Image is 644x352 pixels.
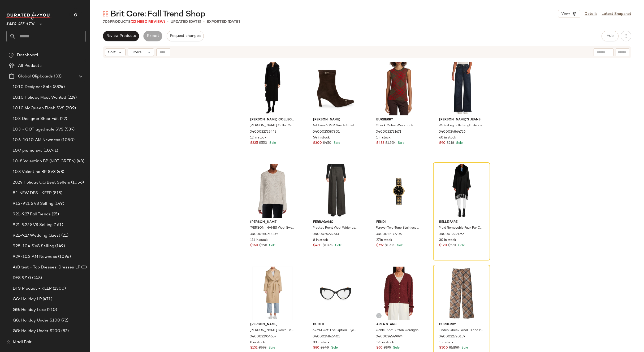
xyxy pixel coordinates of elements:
span: 0400025060309 [250,232,278,237]
button: Request changes [167,31,204,41]
span: 0400022954557 [250,334,276,339]
span: Addison 60MM Suede Stiletto Heel Ankle Boots [313,123,357,128]
span: Hub [606,34,614,38]
span: Burberry [439,322,484,327]
span: A/B test - Top Dresses: Dresses LP [13,264,80,271]
span: (1300) [52,286,66,292]
span: (515) [51,190,62,196]
span: 0400019491966 [439,232,464,237]
span: (72) [60,318,68,324]
span: (33) [53,73,62,80]
span: $1.29K [385,141,396,146]
span: (21) [60,233,68,239]
span: (25) [51,211,59,218]
span: Forever Two-Tone Stainless Steel Bracelet Watch/29MM [376,226,421,231]
span: $175 [384,346,391,350]
span: 0400024224733 [313,232,339,237]
span: (8824) [52,84,65,90]
span: 12 in stock [250,136,266,140]
img: 0400022720159_LINDENCHECK [435,267,488,320]
span: $298 [259,243,267,248]
span: 9.15-9.21 SVS Selling [13,201,53,207]
span: Global Clipboards [18,73,53,80]
span: 0400022731671 [376,130,401,134]
span: GG: Holiday Under $100 [13,318,60,324]
span: $1.25K [449,346,459,350]
p: Exported [DATE] [207,19,240,25]
span: $225 [250,141,258,146]
span: View [561,12,570,16]
span: 0400024549994 [376,334,403,339]
span: 0400025587801 [313,130,340,134]
span: Cable-Knit Button Cardigan [376,328,418,333]
span: 0400024865401 [313,334,340,339]
span: Sale [268,141,276,145]
img: svg%3e [103,11,108,16]
span: 111 in stock [250,238,268,243]
img: 0400025060309_LIGHTGREY [246,164,299,218]
span: 9.21-9.27 Fall Trends [13,211,51,218]
span: Sale [460,346,468,350]
span: [PERSON_NAME] [250,220,295,225]
span: 10.8 Valentino BP SVS [13,169,56,175]
a: Details [585,11,597,17]
img: 0400025587801_DARKBROWN [309,62,362,115]
span: 2024 Holiday GG Best Sellers [13,180,70,186]
span: (48) [76,158,84,164]
span: Burberry [376,118,421,122]
span: Sale [334,244,342,247]
span: 9.21-9.27 SVS Selling [13,222,53,228]
span: • [167,19,168,25]
span: Area Stars [376,322,421,327]
span: $300 [313,141,322,146]
span: 10.6-10.10 AM Newness [13,137,60,143]
span: (22) [59,116,67,122]
button: Review Products [103,31,139,41]
span: 9.28-10.4 SVS Selling [13,243,54,249]
span: $152 [250,346,258,350]
span: (10741) [42,148,58,154]
span: GG: Holiday Luxe [13,307,46,313]
span: $1.39K [323,243,333,248]
span: 27 in stock [376,238,392,243]
span: (48) [56,169,64,175]
span: 10/7 promo svs [13,148,42,154]
span: $550 [259,141,267,146]
img: 0400022729443_BLACK [246,62,299,115]
span: 8.1 NEW DFS -KEEP [13,190,51,196]
span: (22 Need Review) [131,20,165,24]
span: 10-8 Valentino BP (NOT GREEN) [13,158,76,164]
img: 0400022177705 [372,164,425,218]
span: 33 in stock [313,340,330,345]
span: DFS Product - KEEP [13,286,52,292]
img: 0400024865401_BLACK [309,267,362,320]
span: (149) [54,243,65,249]
p: updated [DATE] [171,19,201,25]
span: [PERSON_NAME] Wool Sweater [250,226,295,231]
img: 0400022731671_LOCHCHECK [372,62,425,115]
span: 193 in stock [376,340,394,345]
span: 10.10 McQueen Flash SVS [13,105,64,111]
span: GG: Holiday Under $200 [13,328,60,334]
span: $1.98K [385,243,395,248]
span: Wide-Leg Full-Length Jeans [439,123,482,128]
span: Sale [396,244,404,247]
span: Sale [392,346,400,350]
span: 0400022720159 [439,334,465,339]
span: 10.10 Holiday Most Wanted [13,95,66,101]
span: GG: Holiday LP [13,296,42,302]
span: (471) [42,296,52,302]
span: (224) [66,95,77,101]
span: (589) [63,127,75,133]
img: 0400022954557_OATMEAL [246,267,299,320]
span: $340 [321,346,329,350]
span: 706 [103,20,110,24]
span: 10.10 Designer Sale [13,84,52,90]
span: Saks OFF 5TH [6,18,34,28]
span: 1 in stock [439,340,453,345]
img: 0400024864726_SUFFERAGETTE [435,62,488,115]
span: Pucci [313,322,358,327]
span: (0) [80,264,87,271]
span: (209) [64,105,76,111]
span: [PERSON_NAME]'s Jeans [439,118,484,122]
